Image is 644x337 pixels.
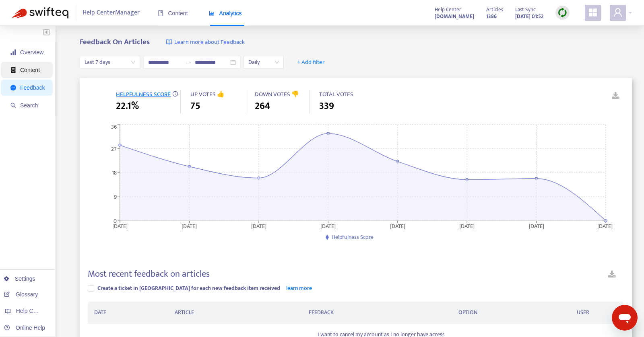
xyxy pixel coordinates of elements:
[570,302,624,324] th: USER
[588,8,598,17] span: appstore
[166,39,172,45] img: image-link
[158,10,163,16] span: book
[612,305,638,331] iframe: Button to launch messaging window
[435,12,474,21] strong: [DOMAIN_NAME]
[255,99,270,113] span: 264
[515,12,543,21] strong: [DATE] 01:52
[321,221,336,230] tspan: [DATE]
[4,291,38,298] a: Glossary
[452,302,570,324] th: OPTION
[209,10,242,16] span: Analytics
[174,38,245,47] span: Learn more about Feedback
[20,49,43,55] span: Overview
[251,221,266,230] tspan: [DATE]
[112,221,128,230] tspan: [DATE]
[97,284,280,293] span: Create a ticket in [GEOGRAPHIC_DATA] for each new feedback item received
[168,302,302,324] th: ARTICLE
[112,168,117,177] tspan: 18
[613,8,623,17] span: user
[515,5,536,14] span: Last Sync
[85,56,135,68] span: Last 7 days
[166,38,245,47] a: Learn more about Feedback
[111,122,117,132] tspan: 36
[435,12,474,21] a: [DOMAIN_NAME]
[291,56,331,69] button: + Add filter
[4,275,35,282] a: Settings
[182,221,197,230] tspan: [DATE]
[529,221,544,230] tspan: [DATE]
[209,10,215,16] span: area-chart
[286,284,312,293] a: learn more
[319,99,334,113] span: 339
[111,144,117,153] tspan: 27
[80,36,150,48] b: Feedback On Articles
[158,10,188,16] span: Content
[10,67,16,73] span: container
[20,84,45,91] span: Feedback
[16,308,49,314] span: Help Centers
[88,302,168,324] th: DATE
[302,302,452,324] th: FEEDBACK
[486,12,497,21] strong: 1386
[185,59,192,66] span: swap-right
[20,67,40,73] span: Content
[10,49,16,55] span: signal
[116,89,171,99] span: HELPFULNESS SCORE
[319,89,353,99] span: TOTAL VOTES
[190,99,200,113] span: 75
[114,192,117,201] tspan: 9
[597,221,613,230] tspan: [DATE]
[12,7,68,18] img: Swifteq
[116,99,139,113] span: 22.1%
[435,5,461,14] span: Help Center
[557,8,568,18] img: sync.dc5367851b00ba804db3.png
[248,56,279,68] span: Daily
[255,89,299,99] span: DOWN VOTES 👎
[390,221,405,230] tspan: [DATE]
[297,58,325,67] span: + Add filter
[88,269,210,279] h4: Most recent feedback on articles
[114,216,117,225] tspan: 0
[486,5,503,14] span: Articles
[185,59,192,66] span: to
[20,102,38,109] span: Search
[190,89,225,99] span: UP VOTES 👍
[10,85,16,90] span: message
[83,5,140,21] span: Help Center Manager
[332,232,374,242] span: Helpfulness Score
[4,325,45,331] a: Online Help
[10,103,16,108] span: search
[460,221,475,230] tspan: [DATE]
